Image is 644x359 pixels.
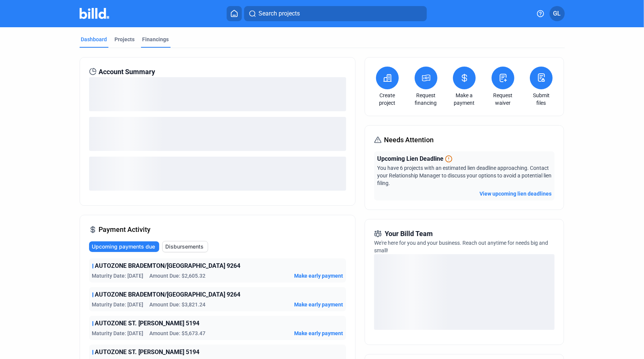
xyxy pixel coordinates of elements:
[294,301,343,308] button: Make early payment
[550,6,565,21] button: GL
[374,240,548,253] span: We're here for you and your business. Reach out anytime for needs big and small!
[385,228,433,239] span: Your Billd Team
[166,243,204,250] span: Disbursements
[294,329,343,337] button: Make early payment
[92,301,144,308] span: Maturity Date: [DATE]
[81,36,107,43] div: Dashboard
[150,272,206,280] span: Amount Due: $2,605.32
[377,154,443,163] span: Upcoming Lien Deadline
[259,9,300,18] span: Search projects
[89,241,159,252] button: Upcoming payments due
[89,117,346,151] div: loading
[95,290,241,299] span: AUTOZONE BRADEMTON/[GEOGRAPHIC_DATA] 9264
[95,319,200,328] span: AUTOZONE ST. [PERSON_NAME] 5194
[528,92,555,107] a: Submit files
[80,8,110,19] img: Billd Company Logo
[92,272,144,280] span: Maturity Date: [DATE]
[150,301,206,308] span: Amount Due: $3,821.24
[384,135,434,145] span: Needs Attention
[115,36,135,43] div: Projects
[294,272,343,280] button: Make early payment
[490,92,516,107] a: Request waiver
[162,241,208,252] button: Disbursements
[92,329,144,337] span: Maturity Date: [DATE]
[451,92,478,107] a: Make a payment
[244,6,427,21] button: Search projects
[479,190,552,197] button: View upcoming lien deadlines
[99,67,155,77] span: Account Summary
[89,157,346,191] div: loading
[99,224,151,235] span: Payment Activity
[374,92,401,107] a: Create project
[92,243,155,250] span: Upcoming payments due
[553,9,561,18] span: GL
[150,329,206,337] span: Amount Due: $5,673.47
[377,165,552,186] span: You have 6 projects with an estimated lien deadline approaching. Contact your Relationship Manage...
[95,261,241,270] span: AUTOZONE BRADEMTON/[GEOGRAPHIC_DATA] 9264
[143,36,169,43] div: Financings
[89,77,346,111] div: loading
[374,254,555,330] div: loading
[413,92,439,107] a: Request financing
[95,348,200,357] span: AUTOZONE ST. [PERSON_NAME] 5194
